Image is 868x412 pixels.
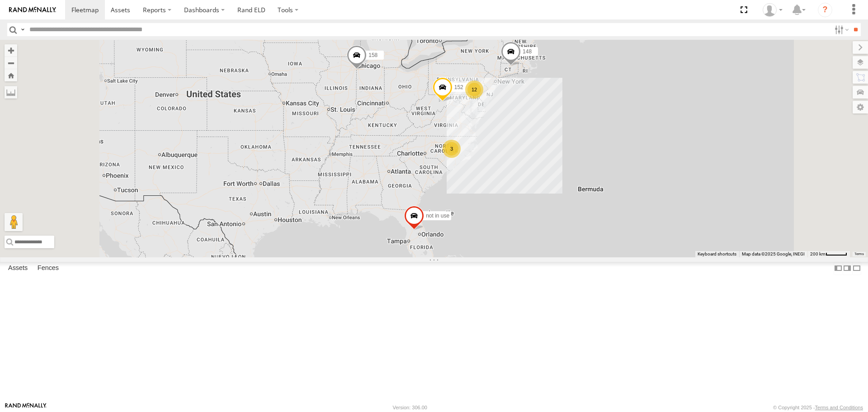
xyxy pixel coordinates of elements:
label: Dock Summary Table to the Right [843,262,852,275]
label: Search Query [19,23,26,36]
button: Zoom in [5,44,17,57]
span: 158 [368,52,377,58]
label: Dock Summary Table to the Left [834,262,843,275]
label: Map Settings [853,101,868,114]
button: Keyboard shortcuts [698,251,736,257]
span: 148 [523,49,532,55]
button: Map Scale: 200 km per 44 pixels [807,251,850,257]
button: Zoom Home [5,69,17,81]
a: Visit our Website [5,403,47,412]
button: Drag Pegman onto the map to open Street View [5,213,23,231]
span: 152 [454,85,463,91]
span: 200 km [810,251,826,256]
div: 3 [443,140,461,158]
button: Zoom out [5,57,17,69]
label: Assets [4,262,32,275]
label: Fences [33,262,63,275]
span: Map data ©2025 Google, INEGI [742,251,805,256]
i: ? [818,3,832,17]
a: Terms (opens in new tab) [854,252,864,256]
div: Version: 306.00 [393,405,427,410]
div: 12 [465,81,483,99]
label: Search Filter Options [831,23,850,36]
div: Matthew Trout [759,3,786,17]
a: Terms and Conditions [815,405,863,410]
label: Hide Summary Table [852,262,861,275]
span: not in use [426,213,449,219]
div: © Copyright 2025 - [773,405,863,410]
img: rand-logo.svg [9,7,56,13]
label: Measure [5,86,17,99]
